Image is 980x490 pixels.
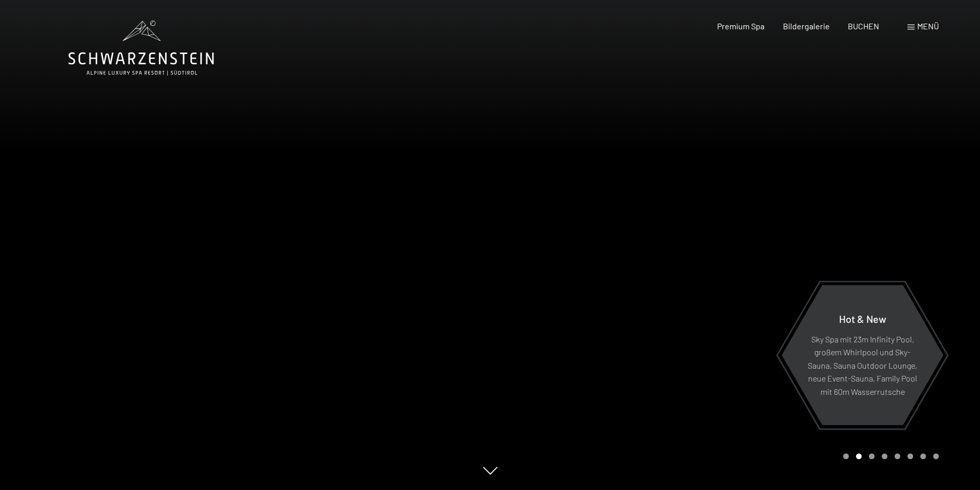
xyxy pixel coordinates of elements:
div: Carousel Page 2 (Current Slide) [856,453,862,459]
p: Sky Spa mit 23m Infinity Pool, großem Whirlpool und Sky-Sauna, Sauna Outdoor Lounge, neue Event-S... [807,332,918,398]
a: Hot & New Sky Spa mit 23m Infinity Pool, großem Whirlpool und Sky-Sauna, Sauna Outdoor Lounge, ne... [781,284,944,426]
div: Carousel Page 7 [920,453,926,459]
div: Carousel Pagination [840,453,939,459]
span: Menü [917,21,939,31]
a: Premium Spa [717,21,764,31]
div: Carousel Page 8 [933,453,939,459]
div: Carousel Page 3 [869,453,875,459]
div: Carousel Page 1 [843,453,849,459]
a: BUCHEN [848,21,879,31]
div: Carousel Page 5 [895,453,900,459]
div: Carousel Page 6 [907,453,913,459]
a: Bildergalerie [783,21,830,31]
span: Hot & New [839,312,886,324]
div: Carousel Page 4 [882,453,887,459]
